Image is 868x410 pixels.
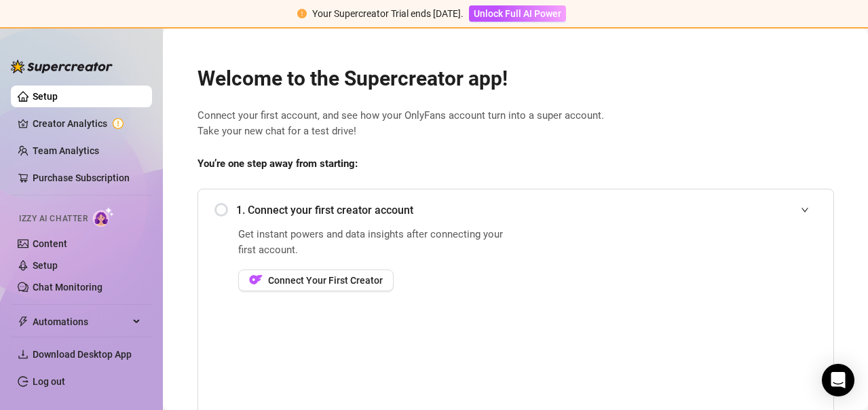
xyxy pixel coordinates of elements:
img: AI Chatter [93,207,114,227]
img: OF [249,273,263,286]
a: Unlock Full AI Power [469,8,566,19]
a: Purchase Subscription [33,167,141,189]
h2: Welcome to the Supercreator app! [197,66,834,92]
span: Connect your first account, and see how your OnlyFans account turn into a super account. Take you... [197,108,834,140]
span: download [18,349,29,360]
span: Download Desktop App [33,349,132,360]
div: 1. Connect your first creator account [214,193,817,227]
span: Unlock Full AI Power [474,8,561,19]
span: exclamation-circle [297,9,307,18]
a: Content [33,238,67,249]
span: Connect Your First Creator [268,275,383,286]
img: logo-BBDzfeDw.svg [11,60,113,73]
a: OFConnect Your First Creator [238,269,512,291]
a: Team Analytics [33,145,99,156]
strong: You’re one step away from starting: [197,157,358,170]
a: Log out [33,376,65,387]
span: expanded [801,206,809,214]
div: Open Intercom Messenger [822,364,854,396]
span: Your Supercreator Trial ends [DATE]. [312,8,464,19]
button: Unlock Full AI Power [469,5,566,22]
span: thunderbolt [18,316,29,327]
button: OFConnect Your First Creator [238,269,394,291]
span: Automations [33,311,129,333]
iframe: Add Creators [546,227,817,400]
a: Setup [33,260,58,271]
span: Get instant powers and data insights after connecting your first account. [238,227,512,259]
span: Izzy AI Chatter [19,212,88,225]
a: Setup [33,91,58,102]
a: Creator Analytics exclamation-circle [33,113,141,134]
a: Chat Monitoring [33,282,102,293]
span: 1. Connect your first creator account [236,202,817,219]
